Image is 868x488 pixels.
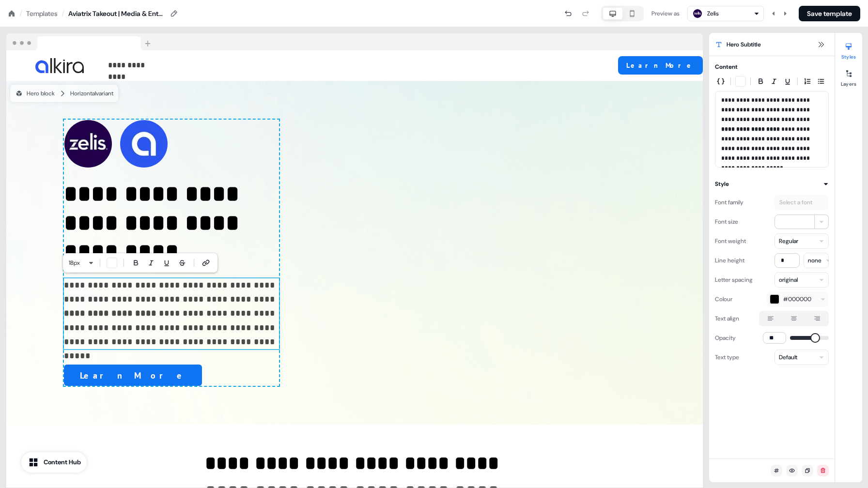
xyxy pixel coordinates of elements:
[68,9,165,18] div: Aviatrix Takeout | Media & Entertainment
[715,233,746,249] div: Font weight
[715,62,738,72] div: Content
[779,236,798,246] div: Regular
[651,9,680,18] div: Preview as
[64,365,279,386] div: Learn More
[715,272,753,288] div: Letter spacing
[783,294,811,304] span: #000000
[715,179,729,189] div: Style
[19,8,22,19] div: /
[69,258,80,268] span: 18 px
[715,311,739,326] div: Text align
[715,350,739,365] div: Text type
[715,291,732,307] div: Colour
[835,39,862,60] button: Styles
[26,9,58,18] a: Templates
[21,452,87,473] button: Content Hub
[687,6,764,21] button: Zelis
[779,275,798,285] div: original
[727,40,761,49] span: Hero Subtitle
[64,365,202,386] button: Learn More
[65,257,88,269] button: 18px
[775,195,829,210] button: Select a font
[618,56,703,75] button: Learn More
[715,214,738,229] div: Font size
[44,457,81,467] div: Content Hub
[777,198,814,207] div: Select a font
[4,4,338,188] iframe: YouTube video player
[707,9,719,18] div: Zelis
[715,253,744,268] div: Line height
[799,6,860,21] button: Save template
[779,352,797,362] div: Default
[15,89,55,98] div: Hero block
[6,33,155,51] img: Browser topbar
[715,179,829,189] button: Style
[835,66,862,87] button: Layers
[62,8,64,19] div: /
[70,89,113,98] div: Horizontal variant
[715,330,736,346] div: Opacity
[808,256,821,265] div: none
[767,291,829,307] button: #000000
[35,58,84,73] img: Image
[715,195,744,210] div: Font family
